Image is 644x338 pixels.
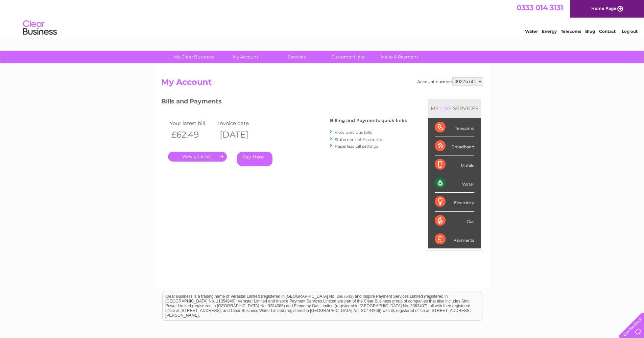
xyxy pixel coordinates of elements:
[517,3,563,12] a: 0333 014 3131
[161,77,483,90] h2: My Account
[166,51,222,63] a: My Clear Business
[161,97,407,108] h3: Bills and Payments
[585,29,595,34] a: Blog
[237,152,272,166] a: Pay Here
[168,128,217,142] th: £62.49
[428,99,481,118] div: MY SERVICES
[335,144,378,149] a: Paperless bill settings
[525,29,538,34] a: Water
[435,174,474,193] div: Water
[622,29,638,34] a: Log out
[217,51,273,63] a: My Account
[335,130,372,135] a: View previous bills
[269,51,325,63] a: Services
[168,119,217,128] td: Your latest bill
[439,105,453,112] div: LIVE
[435,193,474,211] div: Electricity
[435,212,474,230] div: Gas
[320,51,376,63] a: Customer Help
[435,155,474,174] div: Mobile
[372,51,427,63] a: Make A Payment
[542,29,557,34] a: Energy
[168,152,227,162] a: .
[335,137,382,142] a: Statement of Accounts
[561,29,581,34] a: Telecoms
[599,29,616,34] a: Contact
[435,230,474,248] div: Payments
[23,18,57,38] img: logo.png
[330,118,407,123] h4: Billing and Payments quick links
[435,118,474,137] div: Telecoms
[435,137,474,155] div: Broadband
[163,4,482,33] div: Clear Business is a trading name of Verastar Limited (registered in [GEOGRAPHIC_DATA] No. 3667643...
[417,77,483,86] div: Account number
[216,119,265,128] td: Invoice date
[216,128,265,142] th: [DATE]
